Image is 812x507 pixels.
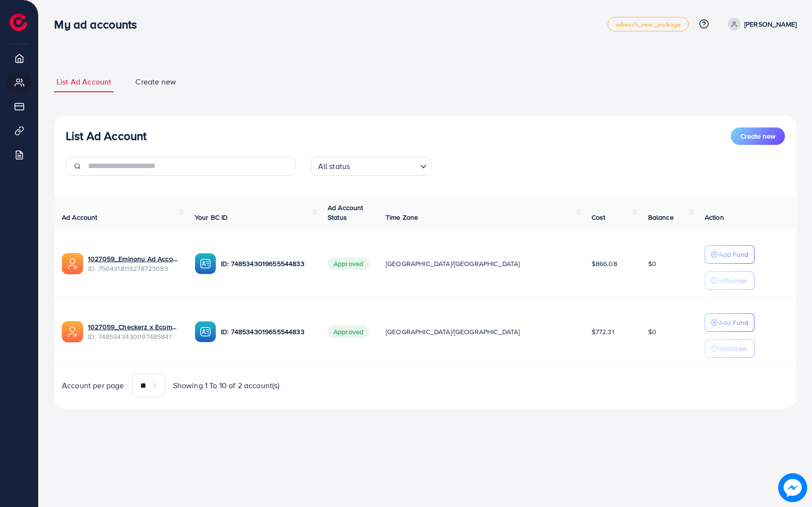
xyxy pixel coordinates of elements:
[135,76,176,87] span: Create new
[705,212,724,222] span: Action
[88,254,179,264] a: 1027059_Eminonu Ad Account_1747235238029
[592,212,606,222] span: Cost
[221,258,312,269] p: ID: 7485343019655544833
[57,76,111,87] span: List Ad Account
[54,17,145,31] h3: My ad accounts
[328,257,369,270] span: Approved
[744,18,797,30] p: [PERSON_NAME]
[592,327,614,337] span: $772.31
[195,212,228,222] span: Your BC ID
[740,131,775,141] span: Create new
[316,159,352,173] span: All status
[719,317,748,328] p: Add Fund
[705,245,754,264] button: Add Fund
[62,212,98,222] span: Ad Account
[386,212,418,222] span: Time Zone
[616,21,681,28] span: adreach_new_package
[173,380,280,391] span: Showing 1 To 10 of 2 account(s)
[386,327,520,337] span: [GEOGRAPHIC_DATA]/[GEOGRAPHIC_DATA]
[386,259,520,268] span: [GEOGRAPHIC_DATA]/[GEOGRAPHIC_DATA]
[195,321,216,342] img: ic-ba-acc.ded83a64.svg
[88,264,179,273] span: ID: 7504318119278723089
[719,275,747,286] p: Withdraw
[648,212,674,222] span: Balance
[88,254,179,274] div: <span class='underline'>1027059_Eminonu Ad Account_1747235238029</span></br>7504318119278723089
[62,321,83,342] img: ic-ads-acc.e4c84228.svg
[88,322,179,342] div: <span class='underline'>1027059_Checkerz x Ecomdy_1742817341478</span></br>7485343430097485841
[88,322,179,332] a: 1027059_Checkerz x Ecomdy_1742817341478
[328,325,369,338] span: Approved
[353,157,416,173] input: Search for option
[724,18,797,30] a: [PERSON_NAME]
[62,380,124,391] span: Account per page
[311,156,432,176] div: Search for option
[648,327,656,337] span: $0
[778,473,807,502] img: image
[648,259,656,268] span: $0
[731,127,785,145] button: Create new
[719,343,747,354] p: Withdraw
[705,271,754,290] button: Withdraw
[608,17,689,31] a: adreach_new_package
[195,253,216,274] img: ic-ba-acc.ded83a64.svg
[10,14,27,31] img: logo
[328,203,363,222] span: Ad Account Status
[705,313,754,332] button: Add Fund
[88,332,179,341] span: ID: 7485343430097485841
[705,339,754,358] button: Withdraw
[66,129,146,143] h3: List Ad Account
[592,259,617,268] span: $866.08
[719,249,748,260] p: Add Fund
[62,253,83,274] img: ic-ads-acc.e4c84228.svg
[221,326,312,338] p: ID: 7485343019655544833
